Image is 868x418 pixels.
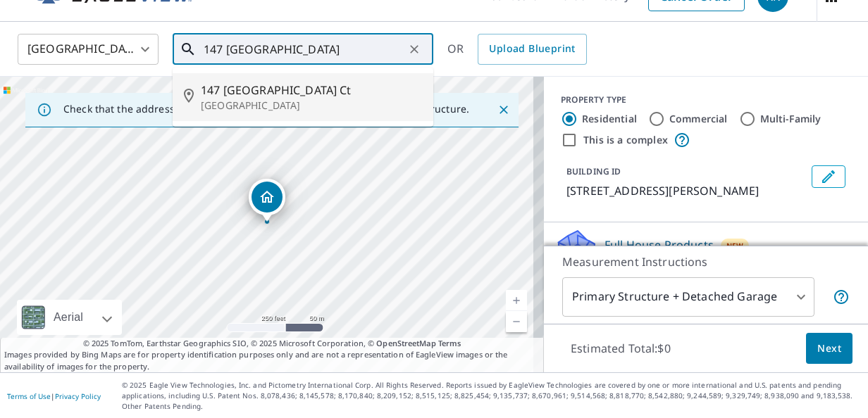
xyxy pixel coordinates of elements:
[555,228,857,268] div: Full House ProductsNew
[447,34,587,65] div: OR
[669,112,728,126] label: Commercial
[506,290,527,311] a: Current Level 17, Zoom In
[562,253,850,270] p: Measurement Instructions
[582,112,637,126] label: Residential
[122,380,861,412] p: © 2025 Eagle View Technologies, Inc. and Pictometry International Corp. All Rights Reserved. Repo...
[561,94,851,106] div: PROPERTY TYPE
[249,179,285,222] div: Dropped pin, building 1, Residential property, 624 Banks Dr Pevely, MO 63070
[17,300,122,335] div: Aerial
[201,99,422,113] p: [GEOGRAPHIC_DATA]
[506,311,527,332] a: Current Level 17, Zoom Out
[812,165,845,188] button: Edit building 1
[566,165,621,177] p: BUILDING ID
[83,338,461,350] span: © 2025 TomTom, Earthstar Geographics SIO, © 2025 Microsoft Corporation, ©
[559,333,682,364] p: Estimated Total: $0
[760,112,821,126] label: Multi-Family
[726,240,744,251] span: New
[495,101,513,119] button: Close
[566,182,806,199] p: [STREET_ADDRESS][PERSON_NAME]
[604,236,714,253] p: Full House Products
[404,39,424,59] button: Clear
[833,289,850,305] span: Your report will include the primary structure and a detached garage if one exists.
[55,391,101,401] a: Privacy Policy
[204,30,404,69] input: Search by address or latitude-longitude
[18,30,159,69] div: [GEOGRAPHIC_DATA]
[817,340,841,357] span: Next
[7,392,101,400] p: |
[562,277,814,317] div: Primary Structure + Detached Garage
[201,82,422,99] span: 147 [GEOGRAPHIC_DATA] Ct
[49,300,87,335] div: Aerial
[806,333,852,365] button: Next
[63,103,469,115] p: Check that the address is accurate, then drag the marker over the correct structure.
[489,40,575,58] span: Upload Blueprint
[438,338,461,348] a: Terms
[376,338,435,348] a: OpenStreetMap
[583,133,668,147] label: This is a complex
[7,391,51,401] a: Terms of Use
[478,34,586,65] a: Upload Blueprint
